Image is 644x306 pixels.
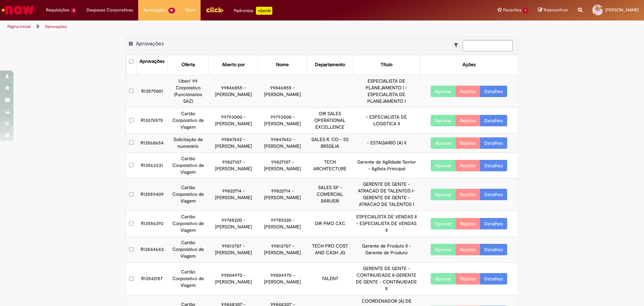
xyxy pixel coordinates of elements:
[307,263,353,295] td: TALENT
[45,24,67,29] a: Aprovações
[455,244,480,255] button: Rejeitar
[258,237,307,263] td: 99813707 - [PERSON_NAME]
[209,211,258,237] td: 99785220 - [PERSON_NAME]
[431,86,456,97] button: Aprovar
[431,189,456,200] button: Aprovar
[209,237,258,263] td: 99813707 - [PERSON_NAME]
[206,5,224,15] img: click_logo_yellow_360x200.png
[353,237,420,263] td: Gerente de Produto II - Gerente de Produto
[353,178,420,211] td: GERENTE DE GENTE - ATRACAO DE TALENTOS I-GERENTE DE GENTE - ATRACAO DE TALENTOS I
[209,263,258,295] td: 99804970 - [PERSON_NAME]
[307,178,353,211] td: SALES SP - COMERCIAL BARUERI
[480,273,507,285] a: Detalhes
[455,115,480,126] button: Rejeitar
[256,7,272,15] p: +GenAi
[167,237,209,263] td: Cartão Corporativo de Viagem
[503,7,522,13] span: Favoritos
[480,115,507,126] a: Detalhes
[307,133,353,152] td: SALES R. CO - SS BRSSÍLIA
[167,152,209,178] td: Cartão Corporativo de Viagem
[137,263,167,295] td: R13542157
[353,107,420,133] td: - ESPECIALISTA DE LOGISTICA II
[137,107,167,133] td: R13574575
[431,273,456,285] button: Aprovar
[209,152,258,178] td: 99827107 - [PERSON_NAME]
[480,137,507,149] a: Detalhes
[463,61,476,68] div: Ações
[258,178,307,211] td: 99822714 - [PERSON_NAME]
[209,107,258,133] td: 99793000 - [PERSON_NAME]
[315,61,345,68] div: Departamento
[480,160,507,171] a: Detalhes
[258,263,307,295] td: 99804970 - [PERSON_NAME]
[258,75,307,107] td: 99846855 - [PERSON_NAME]
[480,218,507,229] a: Detalhes
[480,86,507,97] a: Detalhes
[307,152,353,178] td: TECH ARCHITECTURE
[258,152,307,178] td: 99827107 - [PERSON_NAME]
[455,189,480,200] button: Rejeitar
[167,75,209,107] td: Uber/ 99 Corporativo (Funcionarios SAZ)
[353,211,420,237] td: ESPECIALISTA DE VENDAS II - ESPECIALISTA DE VENDAS II
[307,107,353,133] td: DIR SALES OPERATIONAL EXCELLENCE
[167,178,209,211] td: Cartão Corporativo de Viagem
[258,211,307,237] td: 99785220 - [PERSON_NAME]
[137,133,167,152] td: R13568654
[7,24,31,29] a: Página inicial
[455,218,480,229] button: Rejeitar
[353,133,420,152] td: - ESTAGIARIO (A) II
[605,7,639,13] span: [PERSON_NAME]
[381,61,392,68] div: Título
[137,178,167,211] td: R13559409
[140,58,164,65] div: Aprovações
[431,160,456,171] button: Aprovar
[136,40,164,47] span: Aprovações
[353,263,420,295] td: GERENTE DE GENTE - CONTINUIDADE II-GERENTE DE GENTE - CONTINUIDADE II
[480,189,507,200] a: Detalhes
[455,273,480,285] button: Rejeitar
[209,75,258,107] td: 99846855 - [PERSON_NAME]
[1,3,35,17] img: ServiceNow
[523,8,528,13] span: 1
[258,107,307,133] td: 99793000 - [PERSON_NAME]
[5,20,424,33] ul: Trilhas de página
[307,237,353,263] td: TECH PRO COST AND CASH JG
[353,152,420,178] td: Gerente de Agilidade Senior - Agilista Principal
[143,7,167,13] span: Aprovações
[167,211,209,237] td: Cartão Corporativo de Viagem
[137,211,167,237] td: R13556292
[307,211,353,237] td: DIR PMO CXC
[276,61,289,68] div: Nome
[431,244,456,255] button: Aprovar
[185,7,196,13] span: More
[258,133,307,152] td: 99847442 - [PERSON_NAME]
[137,237,167,263] td: R13544643
[455,86,480,97] button: Rejeitar
[46,7,69,13] span: Requisições
[137,75,167,107] td: R13579001
[168,8,175,13] span: 10
[181,61,195,68] div: Oferta
[431,137,456,149] button: Aprovar
[480,244,507,255] a: Detalhes
[222,61,245,68] div: Aberto por
[353,75,420,107] td: ESPECIALISTA DE PLANEJAMENTO I - ESPECIALISTA DE PLANEJAMENTO I
[167,133,209,152] td: Solicitação de numerário
[431,115,456,126] button: Aprovar
[71,8,76,13] span: 3
[137,152,167,178] td: R13563331
[234,7,272,15] div: Padroniza
[455,160,480,171] button: Rejeitar
[431,218,456,229] button: Aprovar
[167,107,209,133] td: Cartão Corporativo de Viagem
[209,178,258,211] td: 99822714 - [PERSON_NAME]
[454,43,461,47] i: Mostrar filtros para: Suas Solicitações
[544,7,568,13] span: Rascunhos
[137,55,167,75] th: Aprovações
[538,7,568,13] a: Rascunhos
[209,133,258,152] td: 99847442 - [PERSON_NAME]
[167,263,209,295] td: Cartão Corporativo de Viagem
[87,7,133,13] span: Despesas Corporativas
[455,137,480,149] button: Rejeitar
